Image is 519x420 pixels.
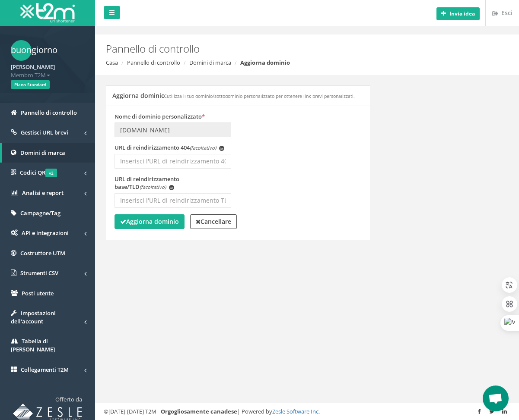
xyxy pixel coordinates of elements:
[237,407,272,415] font: | Powered by
[11,309,56,325] font: Impostazioni dell'account
[20,209,60,217] font: Campagne/Tag
[115,113,202,120] font: Nome di dominio personalizzato
[11,337,55,353] font: Tabella di [PERSON_NAME]
[115,154,231,169] input: Inserisci l'URL di reindirizzamento 404
[220,146,223,151] font: io
[240,59,290,66] font: Aggiorna dominio
[115,214,185,229] button: Aggiorna dominio
[140,184,166,190] font: (facoltativo)
[20,149,65,157] font: Domini di marca
[190,214,237,229] a: Cancellare
[112,91,167,100] font: Aggiorna dominio:
[126,217,179,226] font: Aggiorna dominio
[189,59,231,66] a: Domini di marca
[55,395,82,403] font: Offerto da
[21,129,68,136] font: Gestisci URL brevi
[22,229,69,237] font: API e integrazioni
[21,366,69,373] font: Collegamenti T2M
[14,81,46,88] font: Piano Standard
[115,144,190,151] font: URL di reindirizzamento 404
[20,3,75,22] img: T2M
[106,59,118,66] a: Casa
[483,386,509,411] a: Open chat
[167,93,355,99] font: utilizza il tuo dominio/sottodominio personalizzato per ottenere link brevi personalizzati.
[115,175,179,191] font: URL di reindirizzamento base/TLD
[501,9,513,17] font: Esci
[201,217,231,226] font: Cancellare
[11,63,55,71] font: [PERSON_NAME]
[20,269,58,277] font: Strumenti CSV
[106,41,200,56] font: Pannello di controllo
[161,407,237,415] font: Orgogliosamente canadese
[22,189,64,197] font: Analisi e report
[115,193,231,208] input: Inserisci l'URL di reindirizzamento TLD
[20,249,65,257] font: Costruttore UTM
[104,407,161,415] font: ©[DATE]-[DATE] T2M –
[127,59,180,66] a: Pannello di controllo
[436,7,480,20] button: Invia idea
[49,170,54,176] font: v2
[190,144,216,151] font: (facoltativo)
[170,185,173,190] font: io
[272,407,320,415] a: Zesle Software Inc.
[22,289,54,297] font: Posti utente
[11,61,84,79] a: [PERSON_NAME] Membro T2M
[20,169,45,176] font: Codici QR
[11,44,57,56] font: buongiorno
[11,71,46,79] font: Membro T2M
[449,10,475,17] font: Invia idea
[115,122,231,137] input: Inserisci il nome del dominio
[21,109,77,116] font: Pannello di controllo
